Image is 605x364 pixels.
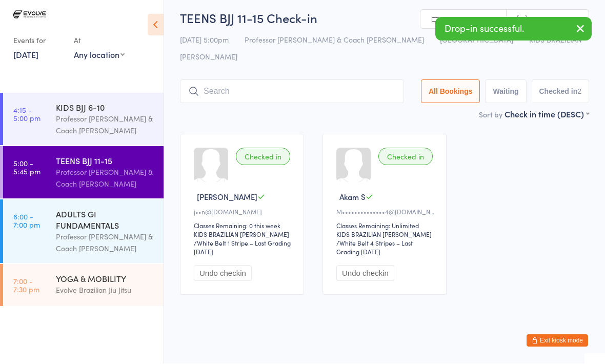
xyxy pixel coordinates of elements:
div: Evolve Brazilian Jiu Jitsu [56,285,155,296]
img: Evolve Brazilian Jiu Jitsu [10,8,49,22]
div: Drop-in successful. [435,17,592,41]
a: [DATE] [13,49,38,60]
button: Undo checkin [194,266,252,281]
div: Professor [PERSON_NAME] & Coach [PERSON_NAME] [56,231,155,255]
div: 2 [577,88,581,96]
span: Manual search [446,15,496,25]
div: j••n@[DOMAIN_NAME] [194,208,293,216]
div: KIDS BJJ 6-10 [56,102,155,113]
label: Sort by [479,110,502,120]
div: Events for [13,32,64,49]
a: 5:00 -5:45 pmTEENS BJJ 11-15Professor [PERSON_NAME] & Coach [PERSON_NAME] [3,147,164,199]
div: Classes Remaining: 0 this week [194,221,293,230]
div: Professor [PERSON_NAME] & Coach [PERSON_NAME] [56,113,155,137]
div: KIDS BRAZILIAN [PERSON_NAME] [194,230,289,239]
div: KIDS BRAZILIAN [PERSON_NAME] [336,230,432,239]
div: Check in time (DESC) [505,109,589,120]
span: [DATE] 5:00pm [180,35,229,45]
a: 6:00 -7:00 pmADULTS GI FUNDAMENTALSProfessor [PERSON_NAME] & Coach [PERSON_NAME] [3,200,164,264]
span: Akam S [339,192,366,203]
time: 7:00 - 7:30 pm [13,277,39,294]
time: 5:00 - 5:45 pm [13,159,41,176]
button: Undo checkin [336,266,394,281]
h2: TEENS BJJ 11-15 Check-in [180,10,589,27]
span: / White Belt 4 Stripes – Last Grading [DATE] [336,239,413,256]
div: TEENS BJJ 11-15 [56,155,155,167]
button: Waiting [485,80,526,104]
time: 4:15 - 5:00 pm [13,106,41,123]
div: Professor [PERSON_NAME] & Coach [PERSON_NAME] [56,167,155,190]
span: Professor [PERSON_NAME] & Coach [PERSON_NAME] [245,35,424,45]
div: At [74,32,125,49]
input: Search [180,80,404,104]
div: Any location [74,49,125,60]
a: 7:00 -7:30 pmYOGA & MOBILITYEvolve Brazilian Jiu Jitsu [3,265,164,307]
span: [PERSON_NAME] [197,192,257,203]
button: Exit kiosk mode [527,335,588,347]
span: / White Belt 1 Stripe – Last Grading [DATE] [194,239,291,256]
span: Scanner input [532,15,578,25]
div: M••••••••••••••4@[DOMAIN_NAME] [336,208,436,216]
time: 6:00 - 7:00 pm [13,213,40,229]
div: Checked in [378,148,433,166]
div: ADULTS GI FUNDAMENTALS [56,209,155,231]
button: All Bookings [421,80,480,104]
div: Classes Remaining: Unlimited [336,221,436,230]
div: YOGA & MOBILITY [56,273,155,285]
a: 4:15 -5:00 pmKIDS BJJ 6-10Professor [PERSON_NAME] & Coach [PERSON_NAME] [3,93,164,146]
button: Checked in2 [532,80,590,104]
div: Checked in [236,148,290,166]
